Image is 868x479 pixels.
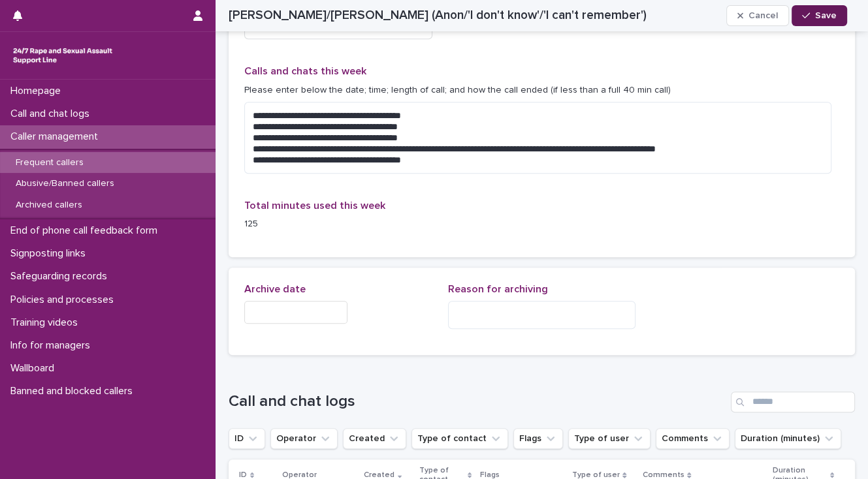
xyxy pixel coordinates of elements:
button: Cancel [726,5,789,26]
p: Wallboard [5,362,65,375]
p: Homepage [5,85,71,97]
p: Archived callers [5,200,93,211]
h2: [PERSON_NAME]/[PERSON_NAME] (Anon/'I don't know'/'I can't remember') [229,8,647,23]
p: Please enter below the date; time; length of call; and how the call ended (if less than a full 40... [244,84,839,97]
h1: Call and chat logs [229,392,726,411]
p: Info for managers [5,339,101,352]
p: Signposting links [5,247,96,260]
button: ID [229,428,265,449]
p: Abusive/Banned callers [5,178,125,189]
button: Comments [656,428,730,449]
p: Policies and processes [5,294,124,306]
p: Frequent callers [5,157,94,168]
img: rhQMoQhaT3yELyF149Cw [10,42,115,69]
span: Cancel [748,11,778,20]
p: Call and chat logs [5,108,100,120]
button: Created [343,428,406,449]
button: Type of user [568,428,651,449]
span: Archive date [244,284,306,294]
span: Total minutes used this week [244,200,385,211]
button: Save [792,5,847,26]
button: Duration (minutes) [735,428,841,449]
p: Caller management [5,131,108,143]
span: Reason for archiving [448,284,548,294]
input: Search [731,392,855,412]
p: End of phone call feedback form [5,224,168,237]
p: Banned and blocked callers [5,385,143,397]
span: Save [815,11,837,20]
button: Type of contact [411,428,508,449]
span: Calls and chats this week [244,66,366,76]
button: Operator [270,428,338,449]
p: 125 [244,217,432,231]
button: Flags [513,428,563,449]
p: Safeguarding records [5,270,118,283]
p: Training videos [5,317,88,329]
